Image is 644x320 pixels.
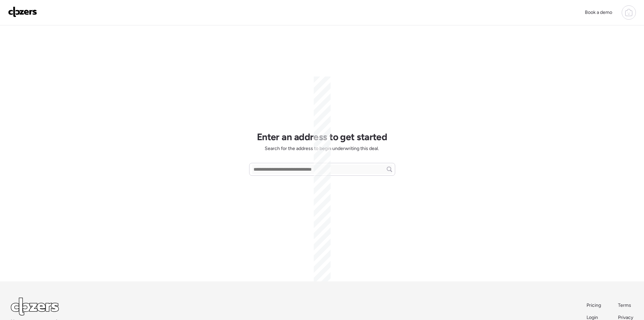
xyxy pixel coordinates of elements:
span: Search for the address to begin underwriting this deal. [265,145,379,152]
a: Terms [618,302,633,309]
img: Logo Light [11,298,59,316]
span: Book a demo [585,9,612,15]
span: Terms [618,302,631,308]
span: Pricing [587,302,601,308]
a: Pricing [587,302,602,309]
img: Logo [8,6,37,17]
h1: Enter an address to get started [257,131,387,143]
